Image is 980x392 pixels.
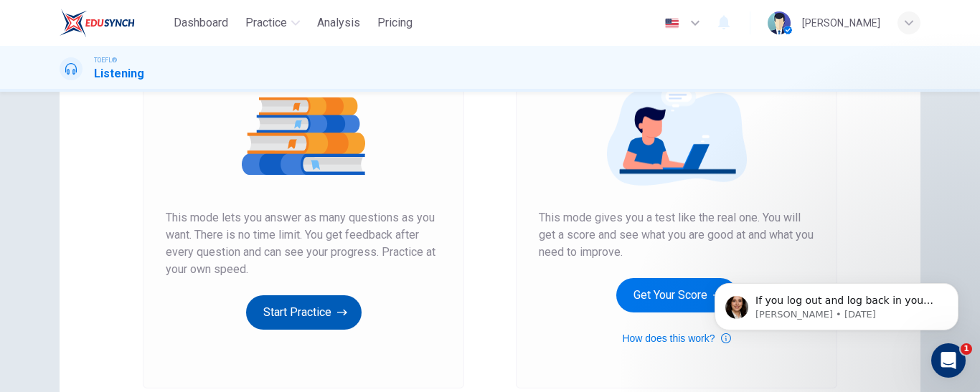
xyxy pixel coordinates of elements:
[663,18,681,29] img: en
[931,343,966,378] iframe: Intercom live chat
[693,253,980,353] iframe: Intercom notifications message
[240,10,306,36] button: Practice
[94,55,117,65] span: TOEFL®
[60,9,168,37] a: EduSynch logo
[317,14,360,32] span: Analysis
[94,65,144,82] h1: Listening
[166,209,441,278] span: This mode lets you answer as many questions as you want. There is no time limit. You get feedback...
[168,10,234,36] button: Dashboard
[311,10,366,36] button: Analysis
[372,10,418,36] button: Pricing
[622,330,730,347] button: How does this work?
[961,343,972,355] span: 1
[802,14,880,32] div: [PERSON_NAME]
[174,14,228,32] span: Dashboard
[377,14,413,32] span: Pricing
[616,278,738,312] button: Get Your Score
[60,9,135,37] img: EduSynch logo
[245,14,287,32] span: Practice
[246,295,362,330] button: Start Practice
[539,209,814,261] span: This mode gives you a test like the real one. You will get a score and see what you are good at a...
[768,11,791,34] img: Profile picture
